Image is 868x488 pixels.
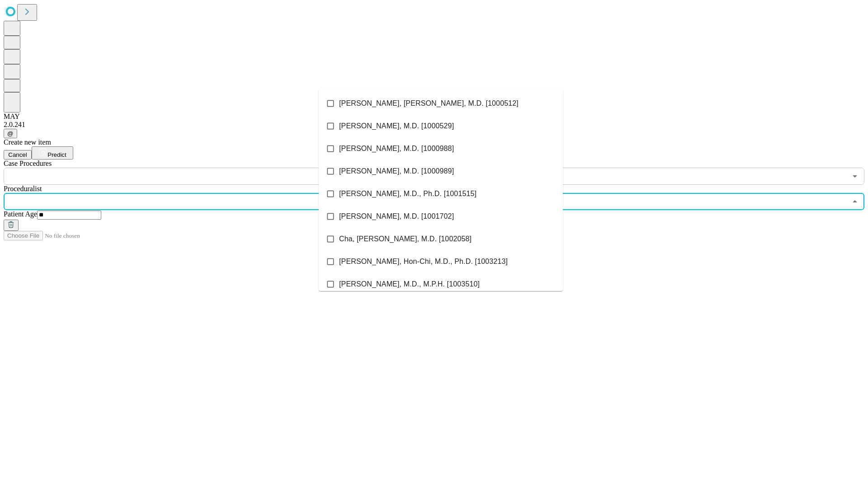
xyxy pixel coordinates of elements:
[4,129,17,138] button: @
[4,185,42,192] span: Proceduralist
[339,234,472,244] span: Cha, [PERSON_NAME], M.D. [1002058]
[339,279,480,290] span: [PERSON_NAME], M.D., M.P.H. [1003510]
[4,121,864,129] div: 2.0.241
[849,170,861,183] button: Open
[4,210,37,218] span: Patient Age
[339,98,519,109] span: [PERSON_NAME], [PERSON_NAME], M.D. [1000512]
[7,130,14,137] span: @
[4,150,32,160] button: Cancel
[32,146,73,160] button: Predict
[849,195,861,208] button: Close
[339,211,454,222] span: [PERSON_NAME], M.D. [1001702]
[4,113,864,121] div: MAY
[47,151,66,158] span: Predict
[4,160,52,167] span: Scheduled Procedure
[339,143,454,154] span: [PERSON_NAME], M.D. [1000988]
[8,151,27,158] span: Cancel
[339,121,454,131] span: [PERSON_NAME], M.D. [1000529]
[339,188,476,199] span: [PERSON_NAME], M.D., Ph.D. [1001515]
[339,166,454,177] span: [PERSON_NAME], M.D. [1000989]
[4,138,51,146] span: Create new item
[339,256,508,267] span: [PERSON_NAME], Hon-Chi, M.D., Ph.D. [1003213]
